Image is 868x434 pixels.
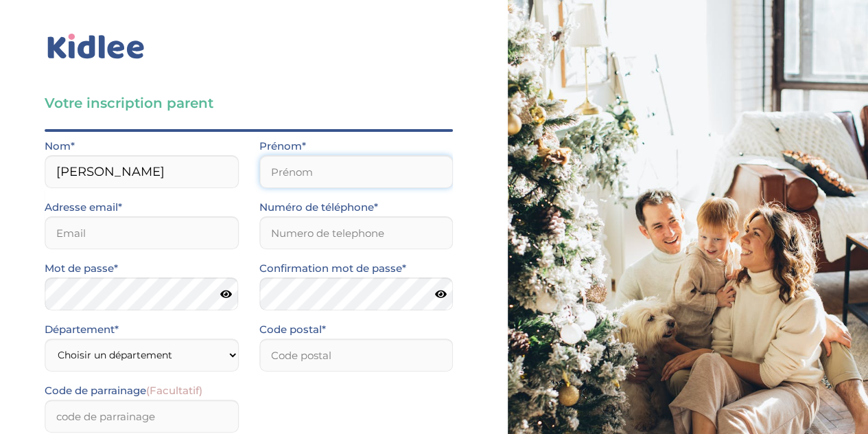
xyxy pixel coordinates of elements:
[259,155,454,188] input: Prénom
[259,137,306,155] label: Prénom*
[146,384,202,397] span: (Facultatif)
[45,321,119,339] label: Département*
[45,216,239,249] input: Email
[259,198,378,216] label: Numéro de téléphone*
[259,216,454,249] input: Numero de telephone
[45,31,148,62] img: logo_kidlee_bleu
[45,198,122,216] label: Adresse email*
[45,155,239,188] input: Nom
[259,339,454,372] input: Code postal
[259,321,326,339] label: Code postal*
[45,93,453,113] h3: Votre inscription parent
[45,382,202,400] label: Code de parrainage
[45,260,118,277] label: Mot de passe*
[45,400,239,433] input: code de parrainage
[259,260,406,277] label: Confirmation mot de passe*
